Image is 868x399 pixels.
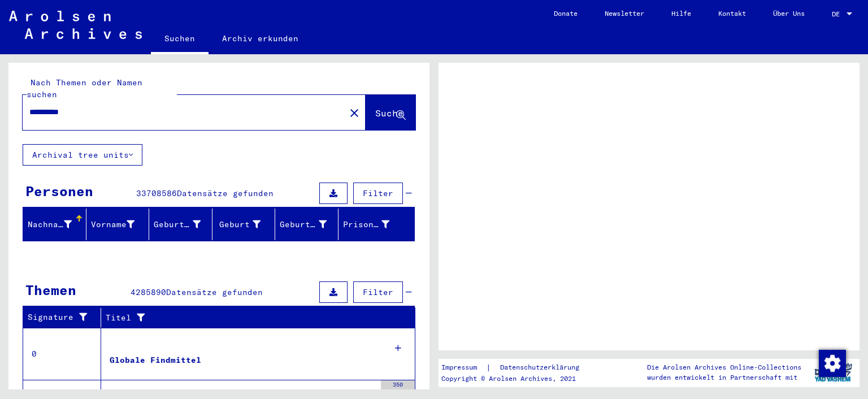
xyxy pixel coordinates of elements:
p: wurden entwickelt in Partnerschaft mit [647,372,801,383]
div: Personen [25,181,93,201]
mat-header-cell: Geburtsname [149,209,212,240]
div: Titel [106,309,404,327]
a: Impressum [441,362,486,374]
td: 0 [23,328,101,380]
p: Copyright © Arolsen Archives, 2021 [441,374,593,384]
button: Clear [343,101,366,124]
span: Datensätze gefunden [177,188,274,198]
div: Zustimmung ändern [818,349,845,376]
mat-header-cell: Geburt‏ [212,209,276,240]
div: Geburtsdatum [280,219,327,231]
span: Suche [375,107,403,119]
span: Filter [363,188,393,198]
span: Datensätze gefunden [166,287,263,297]
div: Geburt‏ [217,215,275,233]
div: Vorname [91,219,135,231]
button: Filter [353,281,403,303]
mat-label: Nach Themen oder Namen suchen [27,77,142,99]
span: 33708586 [136,188,177,198]
div: Nachname [28,215,86,233]
div: Themen [25,280,76,300]
div: Nachname [28,219,72,231]
div: Geburtsname [154,219,201,231]
button: Suche [366,95,415,130]
mat-header-cell: Prisoner # [338,209,415,240]
span: 4285890 [131,287,166,297]
p: Die Arolsen Archives Online-Collections [647,362,801,372]
mat-header-cell: Vorname [86,209,150,240]
div: Signature [28,309,103,327]
mat-header-cell: Geburtsdatum [275,209,338,240]
button: Filter [353,183,403,204]
div: | [441,362,593,374]
span: Filter [363,287,393,297]
div: Vorname [91,215,149,233]
img: Arolsen_neg.svg [9,11,142,39]
div: Geburtsdatum [280,215,341,233]
div: Geburt‏ [217,219,261,231]
a: Suchen [151,25,209,54]
img: yv_logo.png [812,358,854,387]
div: 350 [381,380,415,392]
a: Datenschutzerklärung [491,362,593,374]
div: Titel [106,312,393,324]
mat-icon: close [348,106,361,120]
div: Prisoner # [343,215,404,233]
div: Signature [28,311,92,323]
div: Geburtsname [154,215,215,233]
span: DE [832,10,844,18]
a: Archiv erkunden [209,25,312,52]
div: Prisoner # [343,219,390,231]
mat-header-cell: Nachname [23,209,86,240]
button: Archival tree units [23,144,142,166]
img: Zustimmung ändern [819,350,846,377]
div: Globale Findmittel [110,354,201,366]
